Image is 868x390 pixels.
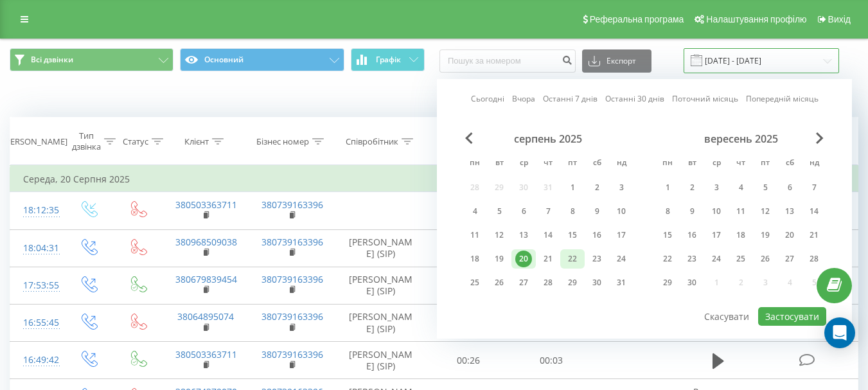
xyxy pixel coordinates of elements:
[465,154,484,173] abbr: понеділок
[658,154,677,173] abbr: понеділок
[802,178,826,197] div: нд 7 вер 2025 р.
[684,203,700,220] div: 9
[487,273,511,292] div: вт 26 серп 2025 р.
[781,203,798,220] div: 13
[491,274,508,291] div: 26
[589,203,605,220] div: 9
[589,251,605,267] div: 23
[466,274,483,291] div: 25
[680,226,704,245] div: вт 16 вер 2025 р.
[23,348,50,373] div: 16:49:42
[564,179,581,196] div: 1
[511,202,536,221] div: ср 6 серп 2025 р.
[609,273,633,292] div: нд 31 серп 2025 р.
[757,179,774,196] div: 5
[351,48,425,71] button: Графік
[612,154,631,173] abbr: неділя
[560,226,585,245] div: пт 15 серп 2025 р.
[564,274,581,291] div: 29
[609,178,633,197] div: нд 3 серп 2025 р.
[23,198,50,223] div: 18:12:35
[729,202,753,221] div: чт 11 вер 2025 р.
[684,274,700,291] div: 30
[684,251,700,267] div: 23
[781,251,798,267] div: 27
[514,154,533,173] abbr: середа
[729,178,753,197] div: чт 4 вер 2025 р.
[802,226,826,245] div: нд 21 вер 2025 р.
[427,304,510,341] td: 00:01
[564,203,581,220] div: 8
[564,227,581,244] div: 15
[655,226,680,245] div: пн 15 вер 2025 р.
[746,93,819,105] a: Попередній місяць
[680,178,704,197] div: вт 2 вер 2025 р.
[261,236,323,248] a: 380739163396
[540,251,556,267] div: 21
[655,132,826,145] div: вересень 2025
[731,154,750,173] abbr: четвер
[605,93,664,105] a: Останні 30 днів
[589,179,605,196] div: 2
[655,202,680,221] div: пн 8 вер 2025 р.
[538,154,558,173] abbr: четвер
[463,226,487,245] div: пн 11 серп 2025 р.
[757,203,774,220] div: 12
[704,226,729,245] div: ср 17 вер 2025 р.
[471,93,504,105] a: Сьогодні
[10,166,858,192] td: Середа, 20 Серпня 2025
[732,203,749,220] div: 11
[10,48,173,71] button: Всі дзвінки
[427,267,510,304] td: 00:23
[463,249,487,269] div: пн 18 серп 2025 р.
[708,203,725,220] div: 10
[536,273,560,292] div: чт 28 серп 2025 р.
[753,202,777,221] div: пт 12 вер 2025 р.
[585,178,609,197] div: сб 2 серп 2025 р.
[31,55,73,65] span: Всі дзвінки
[777,202,802,221] div: сб 13 вер 2025 р.
[256,136,309,147] div: Бізнес номер
[585,273,609,292] div: сб 30 серп 2025 р.
[560,178,585,197] div: пт 1 серп 2025 р.
[585,202,609,221] div: сб 9 серп 2025 р.
[180,48,344,71] button: Основний
[729,226,753,245] div: чт 18 вер 2025 р.
[175,348,237,360] a: 380503363711
[753,178,777,197] div: пт 5 вер 2025 р.
[655,178,680,197] div: пн 1 вер 2025 р.
[590,14,684,24] span: Реферальна програма
[706,14,806,24] span: Налаштування профілю
[680,249,704,269] div: вт 23 вер 2025 р.
[261,199,323,211] a: 380739163396
[540,274,556,291] div: 28
[463,202,487,221] div: пн 4 серп 2025 р.
[802,249,826,269] div: нд 28 вер 2025 р.
[609,202,633,221] div: нд 10 серп 2025 р.
[707,154,726,173] abbr: середа
[589,274,605,291] div: 30
[659,179,676,196] div: 1
[23,273,50,298] div: 17:53:55
[753,249,777,269] div: пт 26 вер 2025 р.
[613,274,630,291] div: 31
[684,179,700,196] div: 2
[672,93,738,105] a: Поточний місяць
[806,251,822,267] div: 28
[261,310,323,323] a: 380739163396
[729,249,753,269] div: чт 25 вер 2025 р.
[511,226,536,245] div: ср 13 серп 2025 р.
[732,251,749,267] div: 25
[487,226,511,245] div: вт 12 серп 2025 р.
[680,202,704,221] div: вт 9 вер 2025 р.
[659,274,676,291] div: 29
[609,249,633,269] div: нд 24 серп 2025 р.
[758,307,826,326] button: Застосувати
[515,274,532,291] div: 27
[777,249,802,269] div: сб 27 вер 2025 р.
[512,93,535,105] a: Вчора
[346,136,398,147] div: Співробітник
[804,154,824,173] abbr: неділя
[335,267,427,304] td: [PERSON_NAME] (SIP)
[659,203,676,220] div: 8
